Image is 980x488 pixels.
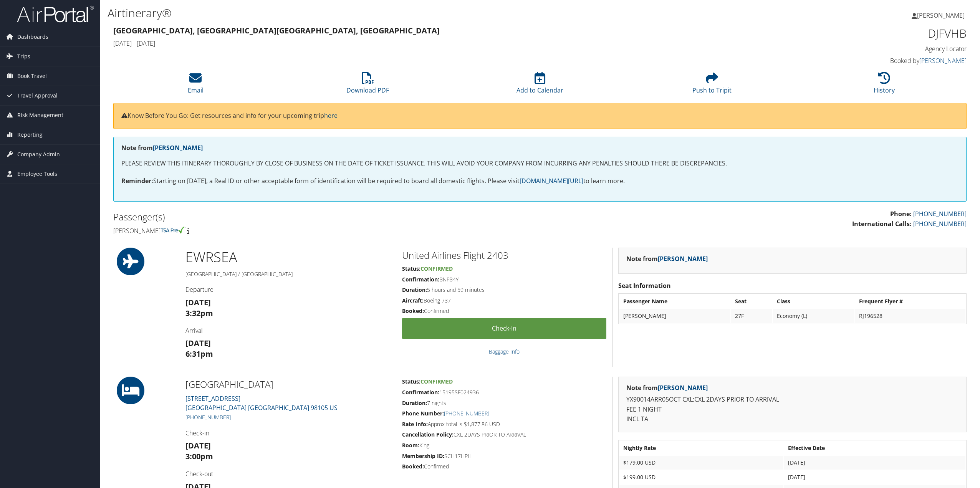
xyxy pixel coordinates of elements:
[912,4,972,27] a: [PERSON_NAME]
[731,309,772,323] td: 27F
[17,125,43,144] span: Reporting
[784,470,965,484] td: [DATE]
[402,307,424,314] strong: Booked:
[185,440,211,451] strong: [DATE]
[185,338,211,348] strong: [DATE]
[185,297,211,308] strong: [DATE]
[17,145,60,164] span: Company Admin
[402,276,439,283] strong: Confirmation:
[185,349,213,359] strong: 6:31pm
[618,281,671,290] strong: Seat Information
[402,307,606,315] h5: Confirmed
[402,399,606,407] h5: 7 nights
[919,56,967,65] a: [PERSON_NAME]
[161,227,185,233] img: tsa-precheck.png
[762,25,967,41] h1: DJFVHB
[444,410,489,417] a: [PHONE_NUMBER]
[762,56,967,65] h4: Booked by
[185,470,390,478] h4: Check-out
[420,265,453,272] span: Confirmed
[402,276,606,283] h5: BNFB4Y
[113,227,534,235] h4: [PERSON_NAME]
[185,414,231,421] a: [PHONE_NUMBER]
[402,249,606,262] h2: United Airlines Flight 2403
[489,348,520,355] a: Baggage Info
[784,456,965,470] td: [DATE]
[402,297,424,304] strong: Aircraft:
[17,86,58,105] span: Travel Approval
[402,442,606,449] h5: King
[402,297,606,304] h5: Boeing 737
[402,389,439,396] strong: Confirmation:
[185,378,390,391] h2: [GEOGRAPHIC_DATA]
[185,308,213,318] strong: 3:32pm
[874,76,895,94] a: History
[185,429,390,437] h4: Check-in
[121,176,958,186] p: Starting on [DATE], a Real ID or other acceptable form of identification will be required to boar...
[890,210,912,218] strong: Phone:
[185,285,390,294] h4: Departure
[185,326,390,335] h4: Arrival
[402,452,606,460] h5: SCH17HPH
[324,111,338,120] a: here
[113,39,750,48] h4: [DATE] - [DATE]
[402,420,428,428] strong: Rate Info:
[185,451,213,462] strong: 3:00pm
[121,159,958,169] p: PLEASE REVIEW THIS ITINERARY THOROUGHLY BY CLOSE OF BUSINESS ON THE DATE OF TICKET ISSUANCE. THIS...
[402,399,427,407] strong: Duration:
[855,309,965,323] td: RJ196528
[516,76,563,94] a: Add to Calendar
[402,431,454,438] strong: Cancellation Policy:
[108,5,684,21] h1: Airtinerary®
[731,294,772,308] th: Seat
[402,265,420,272] strong: Status:
[852,220,912,228] strong: International Calls:
[17,5,94,23] img: airportal-logo.png
[913,210,967,218] a: [PHONE_NUMBER]
[402,442,419,449] strong: Room:
[113,25,440,36] strong: [GEOGRAPHIC_DATA], [GEOGRAPHIC_DATA] [GEOGRAPHIC_DATA], [GEOGRAPHIC_DATA]
[402,463,424,470] strong: Booked:
[402,286,606,294] h5: 5 hours and 59 minutes
[626,384,708,392] strong: Note from
[17,106,63,125] span: Risk Management
[153,144,203,152] a: [PERSON_NAME]
[402,463,606,470] h5: Confirmed
[762,45,967,53] h4: Agency Locator
[626,395,958,424] p: YX90014ARR05OCT CXL:CXL 2DAYS PRIOR TO ARRIVAL FEE 1 NIGHT INCL TA
[626,255,708,263] strong: Note from
[17,66,47,86] span: Book Travel
[917,11,965,20] span: [PERSON_NAME]
[121,144,203,152] strong: Note from
[855,294,965,308] th: Frequent Flyer #
[17,27,48,46] span: Dashboards
[402,318,606,339] a: Check-in
[185,394,338,412] a: [STREET_ADDRESS][GEOGRAPHIC_DATA] [GEOGRAPHIC_DATA] 98105 US
[692,76,732,94] a: Push to Tripit
[402,389,606,396] h5: 15195SF024936
[619,309,730,323] td: [PERSON_NAME]
[619,470,783,484] td: $199.00 USD
[402,431,606,438] h5: CXL 2DAYS PRIOR TO ARRIVAL
[913,220,967,228] a: [PHONE_NUMBER]
[420,378,453,385] span: Confirmed
[402,286,427,293] strong: Duration:
[619,441,783,455] th: Nightly Rate
[188,76,204,94] a: Email
[520,177,583,185] a: [DOMAIN_NAME][URL]
[121,111,958,121] p: Know Before You Go: Get resources and info for your upcoming trip
[773,294,854,308] th: Class
[784,441,965,455] th: Effective Date
[402,410,444,417] strong: Phone Number:
[113,210,534,223] h2: Passenger(s)
[658,384,708,392] a: [PERSON_NAME]
[17,164,57,184] span: Employee Tools
[773,309,854,323] td: Economy (L)
[185,270,390,278] h5: [GEOGRAPHIC_DATA] / [GEOGRAPHIC_DATA]
[121,177,153,185] strong: Reminder:
[402,452,444,460] strong: Membership ID:
[185,248,390,267] h1: EWR SEA
[619,294,730,308] th: Passenger Name
[17,47,30,66] span: Trips
[346,76,389,94] a: Download PDF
